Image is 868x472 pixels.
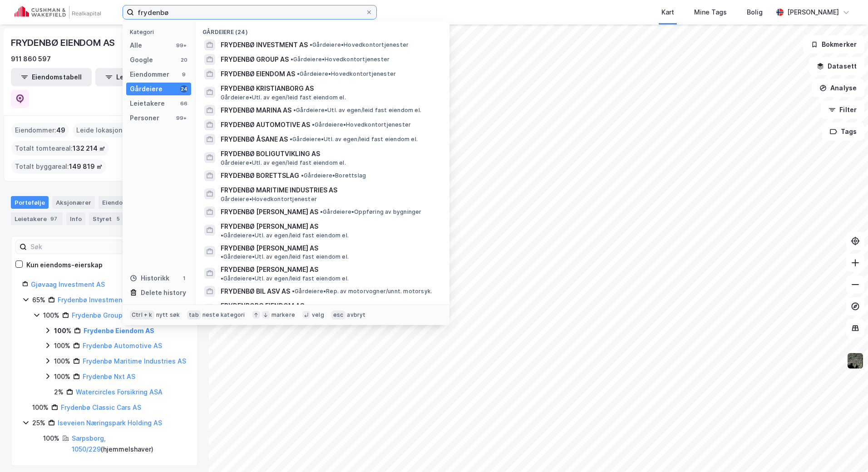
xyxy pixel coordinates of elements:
[54,387,64,398] div: 2%
[11,196,49,209] div: Portefølje
[130,84,163,94] div: Gårdeiere
[99,196,156,209] div: Eiendommer
[847,352,864,369] img: 9k=
[11,123,69,138] div: Eiendommer :
[83,342,162,349] a: Frydenbø Automotive AS
[31,280,105,288] a: Gjøvaag Investment AS
[221,243,318,254] span: FRYDENBØ [PERSON_NAME] AS
[15,6,101,19] img: cushman-wakefield-realkapital-logo.202ea83816669bd177139c58696a8fa1.svg
[76,388,163,396] a: Watercircles Forsikring ASA
[56,125,65,136] span: 49
[32,418,45,428] div: 25%
[312,121,411,128] span: Gårdeiere • Hovedkontortjenester
[156,311,180,319] div: nytt søk
[221,69,295,79] span: FRYDENBØ EIENDOM AS
[202,311,245,319] div: neste kategori
[49,214,59,223] div: 97
[291,56,390,63] span: Gårdeiere • Hovedkontortjenester
[221,94,346,101] span: Gårdeiere • Utl. av egen/leid fast eiendom el.
[301,172,366,179] span: Gårdeiere • Borettslag
[180,71,187,78] div: 9
[180,85,187,93] div: 24
[180,275,187,282] div: 1
[95,68,176,86] button: Leietakertabell
[134,5,365,19] input: Søk på adresse, matrikkel, gårdeiere, leietakere eller personer
[58,296,135,304] a: Frydenbø Investment AS
[130,98,165,109] div: Leietakere
[221,54,289,65] span: FRYDENBØ GROUP AS
[66,212,85,225] div: Info
[291,56,293,63] span: •
[11,159,106,174] div: Totalt byggareal :
[58,419,162,427] a: Iseveien Næringspark Holding AS
[821,101,864,119] button: Filter
[747,7,763,18] div: Bolig
[221,119,310,130] span: FRYDENBØ AUTOMOTIVE AS
[73,123,137,138] div: Leide lokasjoner :
[823,428,868,472] iframe: Chat Widget
[11,212,63,225] div: Leietakere
[11,141,109,156] div: Totalt tomteareal :
[89,212,126,225] div: Styret
[271,311,295,319] div: markere
[72,433,187,455] div: ( hjemmelshaver )
[83,357,186,365] a: Frydenbø Maritime Industries AS
[312,121,315,128] span: •
[69,161,103,172] span: 149 819 ㎡
[292,288,295,295] span: •
[221,264,318,275] span: FRYDENBØ [PERSON_NAME] AS
[301,172,304,179] span: •
[27,240,126,254] input: Søk
[11,68,92,86] button: Eiendomstabell
[812,79,864,97] button: Analyse
[54,325,71,336] div: 100%
[221,196,317,203] span: Gårdeiere • Hovedkontortjenester
[221,159,346,167] span: Gårdeiere • Utl. av egen/leid fast eiendom el.
[221,185,439,196] span: FRYDENBØ MARITIME INDUSTRIES AS
[293,107,296,113] span: •
[809,57,864,75] button: Datasett
[822,123,864,141] button: Tags
[297,70,300,77] span: •
[293,107,421,114] span: Gårdeiere • Utl. av egen/leid fast eiendom el.
[221,148,439,159] span: FRYDENBØ BOLIGUTVIKLING AS
[130,40,142,51] div: Alle
[61,403,141,411] a: Frydenbø Classic Cars AS
[221,170,299,181] span: FRYDENBØ BORETTSLAG
[331,310,345,320] div: esc
[11,35,117,50] div: FRYDENBØ EIENDOM AS
[52,196,95,209] div: Aksjonærer
[290,136,418,143] span: Gårdeiere • Utl. av egen/leid fast eiendom el.
[320,208,422,216] span: Gårdeiere • Oppføring av bygninger
[72,311,133,319] a: Frydenbø Group AS
[130,273,169,284] div: Historikk
[292,288,432,295] span: Gårdeiere • Rep. av motorvogner/unnt. motorsyk.
[221,39,308,50] span: FRYDENBØ INVESTMENT AS
[54,371,70,382] div: 100%
[221,275,349,282] span: Gårdeiere • Utl. av egen/leid fast eiendom el.
[83,373,135,380] a: Frydenbø Nxt AS
[180,56,187,64] div: 20
[32,402,49,413] div: 100%
[130,54,153,65] div: Google
[73,143,105,154] span: 132 214 ㎡
[54,356,70,367] div: 100%
[195,21,449,38] div: Gårdeiere (24)
[221,232,349,239] span: Gårdeiere • Utl. av egen/leid fast eiendom el.
[347,311,365,319] div: avbryt
[113,214,123,223] div: 5
[320,208,323,215] span: •
[290,136,292,143] span: •
[694,7,727,18] div: Mine Tags
[175,114,187,122] div: 99+
[221,253,223,260] span: •
[175,42,187,49] div: 99+
[221,83,439,94] span: FRYDENBØ KRISTIANBORG AS
[141,287,186,298] div: Delete history
[187,310,201,320] div: tab
[787,7,839,18] div: [PERSON_NAME]
[823,428,868,472] div: Kontrollprogram for chat
[32,295,45,305] div: 65%
[11,54,51,64] div: 911 860 597
[180,100,187,107] div: 66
